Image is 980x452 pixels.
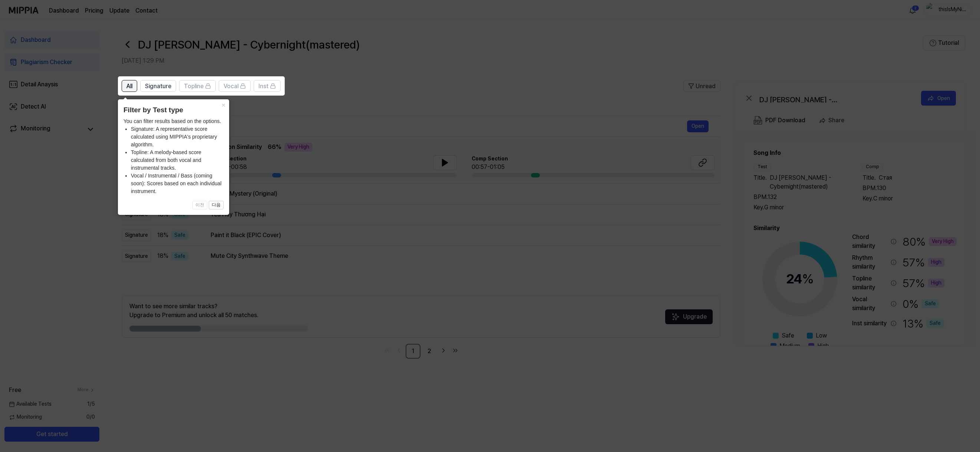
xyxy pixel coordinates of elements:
[184,82,204,91] span: Topline
[209,201,224,210] button: 다음
[219,80,251,92] button: Vocal
[131,149,224,172] li: Topline: A melody-based score calculated from both vocal and instrumental tracks.
[122,80,137,92] button: All
[224,82,238,91] span: Vocal
[126,82,132,91] span: All
[123,117,224,195] div: You can filter results based on the options.
[217,99,229,110] button: Close
[179,80,216,92] button: Topline
[140,80,176,92] button: Signature
[254,80,281,92] button: Inst
[145,82,171,91] span: Signature
[123,105,224,116] header: Filter by Test type
[131,172,224,195] li: Vocal / Instrumental / Bass (coming soon): Scores based on each individual instrument.
[258,82,268,91] span: Inst
[131,125,224,149] li: Signature: A representative score calculated using MIPPIA's proprietary algorithm.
